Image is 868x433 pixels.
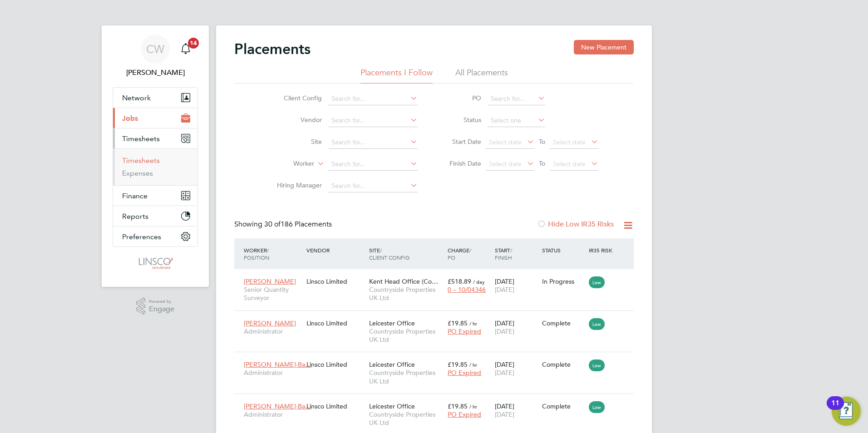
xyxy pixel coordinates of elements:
[574,40,634,54] button: New Placement
[113,206,197,226] button: Reports
[244,246,269,261] span: / Position
[113,128,197,148] button: Timesheets
[542,319,585,327] div: Complete
[493,356,540,381] div: [DATE]
[122,156,160,165] a: Timesheets
[188,38,199,49] span: 14
[493,273,540,298] div: [DATE]
[473,278,485,285] span: / day
[369,277,438,285] span: Kent Head Office (Co…
[589,276,605,288] span: Low
[493,242,540,266] div: Start
[489,160,522,168] span: Select date
[445,242,493,266] div: Charge
[242,314,634,322] a: [PERSON_NAME]AdministratorLinsco LimitedLeicester OfficeCountryside Properties UK Ltd£19.85 / hrP...
[270,94,322,102] label: Client Config
[122,169,153,177] a: Expenses
[369,319,415,327] span: Leicester Office
[149,298,174,305] span: Powered by
[242,397,634,405] a: [PERSON_NAME]-Ba…AdministratorLinsco LimitedLeicester OfficeCountryside Properties UK Ltd£19.85 /...
[234,220,334,229] div: Showing
[542,277,585,285] div: In Progress
[495,246,512,261] span: / Finish
[122,134,160,143] span: Timesheets
[493,315,540,340] div: [DATE]
[369,327,443,344] span: Countryside Properties UK Ltd
[304,273,367,290] div: Linsco Limited
[448,410,481,418] span: PO Expired
[369,360,415,369] span: Leicester Office
[589,318,605,330] span: Low
[304,356,367,373] div: Linsco Limited
[242,355,634,363] a: [PERSON_NAME]-Ba…AdministratorLinsco LimitedLeicester OfficeCountryside Properties UK Ltd£19.85 /...
[832,397,861,426] button: Open Resource Center, 11 new notifications
[177,34,195,64] a: 14
[440,159,481,167] label: Finish Date
[122,93,151,102] span: Network
[589,401,605,413] span: Low
[242,272,634,280] a: [PERSON_NAME]Senior Quantity SurveyorLinsco LimitedKent Head Office (Co…Countryside Properties UK...
[270,181,322,189] label: Hiring Manager
[448,319,468,327] span: £19.85
[244,402,311,410] span: [PERSON_NAME]-Ba…
[146,43,164,55] span: CW
[536,157,548,169] span: To
[448,277,471,285] span: £518.89
[360,67,433,84] li: Placements I Follow
[455,67,508,84] li: All Placements
[448,327,481,335] span: PO Expired
[553,138,586,146] span: Select date
[469,403,477,410] span: / hr
[304,398,367,415] div: Linsco Limited
[440,94,481,102] label: PO
[489,138,522,146] span: Select date
[448,246,471,261] span: / PO
[304,315,367,332] div: Linsco Limited
[328,136,418,149] input: Search for...
[244,369,302,377] span: Administrator
[113,148,197,185] div: Timesheets
[495,327,514,335] span: [DATE]
[589,359,605,371] span: Low
[113,186,197,206] button: Finance
[542,402,585,410] div: Complete
[328,93,418,105] input: Search for...
[493,398,540,423] div: [DATE]
[122,114,138,123] span: Jobs
[262,159,314,168] label: Worker
[328,180,418,192] input: Search for...
[264,220,332,229] span: 186 Placements
[540,242,587,258] div: Status
[488,93,545,105] input: Search for...
[488,114,545,127] input: Select one
[367,242,445,266] div: Site
[369,410,443,427] span: Countryside Properties UK Ltd
[244,319,296,327] span: [PERSON_NAME]
[536,136,548,148] span: To
[448,360,468,369] span: £19.85
[495,285,514,294] span: [DATE]
[122,192,148,200] span: Finance
[448,369,481,377] span: PO Expired
[495,369,514,377] span: [DATE]
[537,220,614,229] label: Hide Low IR35 Risks
[587,242,618,258] div: IR35 Risk
[113,88,197,108] button: Network
[244,360,311,369] span: [PERSON_NAME]-Ba…
[542,360,585,369] div: Complete
[469,361,477,368] span: / hr
[495,410,514,418] span: [DATE]
[149,305,174,313] span: Engage
[328,114,418,127] input: Search for...
[242,242,304,266] div: Worker
[369,369,443,385] span: Countryside Properties UK Ltd
[113,108,197,128] button: Jobs
[304,242,367,258] div: Vendor
[264,220,281,229] span: 30 of
[136,256,174,271] img: linsco-logo-retina.png
[469,320,477,327] span: / hr
[440,138,481,146] label: Start Date
[553,160,586,168] span: Select date
[448,285,486,294] span: 0 – 10/04346
[113,226,197,246] button: Preferences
